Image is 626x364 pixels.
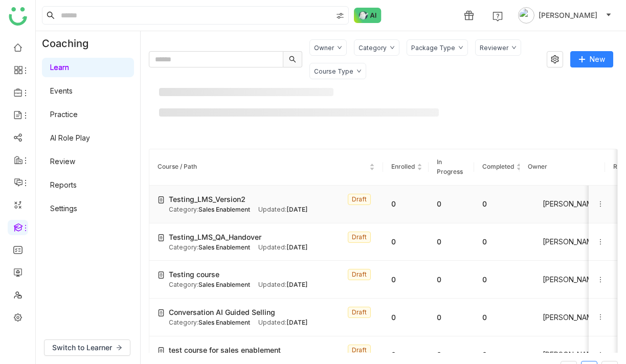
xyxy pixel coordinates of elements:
[528,349,540,361] img: 614311cd187b40350527aed2
[158,196,165,203] img: create-new-course.svg
[528,311,540,324] img: 671209acaf585a2378d5d1f7
[286,318,308,326] span: [DATE]
[169,345,281,356] span: test course for sales enablement
[9,7,27,26] img: logo
[528,198,540,210] img: 671209acaf585a2378d5d1f7
[169,307,275,318] span: Conversation AI Guided Selling
[169,205,250,215] div: Category:
[518,7,534,24] img: avatar
[411,44,455,52] div: Package Type
[50,133,90,142] a: AI Role Play
[50,86,73,95] a: Events
[258,205,308,215] div: Updated:
[158,271,165,279] img: create-new-course.svg
[36,31,104,56] div: Coaching
[198,318,250,326] span: Sales Enablement
[286,206,308,213] span: [DATE]
[528,198,597,210] div: [PERSON_NAME]
[158,234,165,241] img: create-new-course.svg
[474,299,520,336] td: 0
[493,11,503,21] img: help.svg
[169,232,261,243] span: Testing_LMS_QA_Handover
[198,243,250,251] span: Sales Enablement
[528,236,540,248] img: 671209acaf585a2378d5d1f7
[429,223,474,261] td: 0
[286,281,308,288] span: [DATE]
[336,12,344,20] img: search-type.svg
[474,261,520,299] td: 0
[169,243,250,253] div: Category:
[539,10,597,21] span: [PERSON_NAME]
[354,8,382,23] img: ask-buddy-normal.svg
[383,261,429,299] td: 0
[169,269,219,280] span: Testing course
[348,307,371,318] nz-tag: Draft
[258,243,308,253] div: Updated:
[474,186,520,223] td: 0
[314,67,353,75] div: Course Type
[50,180,77,189] a: Reports
[158,309,165,316] img: create-new-course.svg
[482,163,514,170] span: Completed
[528,274,597,286] div: [PERSON_NAME]
[516,7,614,24] button: [PERSON_NAME]
[429,186,474,223] td: 0
[50,157,75,166] a: Review
[169,194,245,205] span: Testing_LMS_Version2
[437,158,463,175] span: In Progress
[383,299,429,336] td: 0
[169,280,250,290] div: Category:
[348,345,371,356] nz-tag: Draft
[359,44,387,52] div: Category
[198,281,250,288] span: Sales Enablement
[570,51,613,67] button: New
[474,223,520,261] td: 0
[383,186,429,223] td: 0
[50,63,69,72] a: Learn
[348,232,371,243] nz-tag: Draft
[391,163,415,170] span: Enrolled
[348,194,371,205] nz-tag: Draft
[528,163,547,170] span: Owner
[258,318,308,328] div: Updated:
[169,318,250,328] div: Category:
[314,44,334,52] div: Owner
[528,274,540,286] img: 671209acaf585a2378d5d1f7
[44,339,130,356] button: Switch to Learner
[52,342,112,353] span: Switch to Learner
[528,311,597,324] div: [PERSON_NAME]
[528,349,597,361] div: [PERSON_NAME]
[158,163,197,170] span: Course / Path
[50,110,78,119] a: Practice
[348,269,371,280] nz-tag: Draft
[590,54,605,65] span: New
[158,347,165,354] img: create-new-course.svg
[258,280,308,290] div: Updated:
[286,243,308,251] span: [DATE]
[50,204,77,213] a: Settings
[429,261,474,299] td: 0
[198,206,250,213] span: Sales Enablement
[480,44,508,52] div: Reviewer
[429,299,474,336] td: 0
[528,236,597,248] div: [PERSON_NAME]
[383,223,429,261] td: 0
